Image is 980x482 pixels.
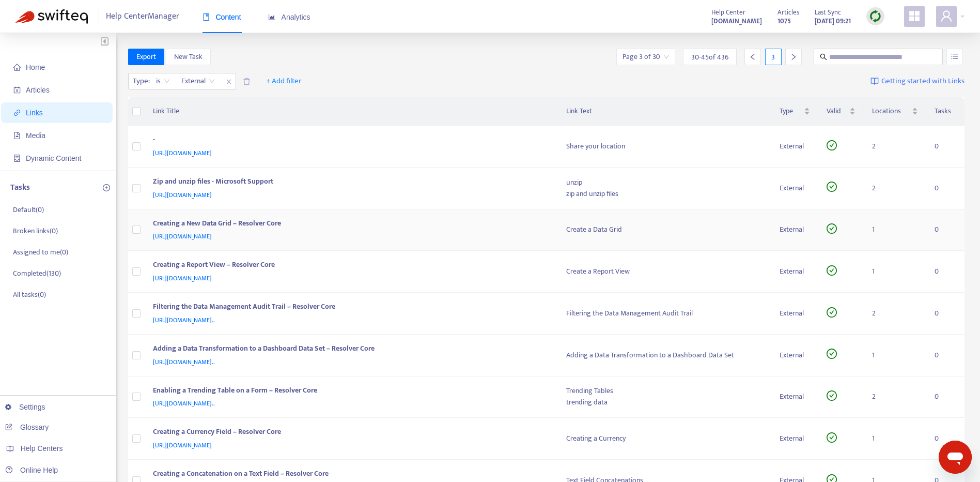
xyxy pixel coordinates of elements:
div: External [780,183,810,194]
div: Creating a Report View – Resolver Core [153,259,546,273]
iframe: Button to launch messaging window [939,441,972,474]
span: [URL][DOMAIN_NAME] [153,231,212,242]
strong: [DOMAIN_NAME] [711,16,762,27]
span: link [13,109,21,116]
button: unordered-list [946,49,962,65]
span: area-chart [268,13,275,21]
div: External [780,266,810,277]
div: zip and unzip files [566,188,763,200]
span: New Task [174,51,203,63]
span: file-image [13,132,21,139]
span: Type [780,106,802,117]
span: Articles [26,86,50,94]
div: 3 [765,49,782,65]
span: + Add filter [266,75,302,87]
span: 30 - 45 of 436 [691,52,728,63]
strong: [DATE] 09:21 [815,16,851,27]
span: account-book [13,86,21,94]
a: [DOMAIN_NAME] [711,15,762,27]
div: Creating a Currency [566,433,763,444]
div: Create a Data Grid [566,224,763,235]
div: External [780,433,810,444]
button: + Add filter [258,73,309,89]
img: sync.dc5367851b00ba804db3.png [869,10,882,23]
span: Dynamic Content [26,154,81,162]
span: [URL][DOMAIN_NAME] [153,190,212,200]
span: left [749,53,756,61]
th: Link Text [558,97,771,126]
td: 1 [864,209,926,251]
div: External [780,141,810,152]
img: image-link [870,77,879,85]
td: 0 [926,209,965,251]
span: [URL][DOMAIN_NAME] [153,440,212,450]
span: Last Sync [815,7,841,18]
div: Zip and unzip files - Microsoft Support [153,176,546,189]
span: Valid [827,106,847,117]
div: Adding a Data Transformation to a Dashboard Data Set – Resolver Core [153,343,546,356]
span: Media [26,131,45,140]
div: Creating a Currency Field – Resolver Core [153,426,546,440]
td: 1 [864,335,926,376]
div: - [153,134,546,147]
div: Creating a New Data Grid – Resolver Core [153,218,546,231]
td: 1 [864,418,926,460]
span: Locations [872,106,909,117]
div: Filtering the Data Management Audit Trail [566,308,763,319]
span: Type : [129,73,151,89]
div: Adding a Data Transformation to a Dashboard Data Set [566,350,763,361]
span: user [940,10,953,22]
a: Glossary [5,423,49,431]
p: Assigned to me ( 0 ) [13,247,68,258]
div: Filtering the Data Management Audit Trail – Resolver Core [153,301,546,314]
a: Getting started with Links [870,73,965,89]
span: right [790,53,797,61]
span: External [181,73,215,89]
div: Creating a Concatenation on a Text Field – Resolver Core [153,468,546,481]
span: Articles [777,7,799,18]
div: External [780,308,810,319]
div: Create a Report View [566,266,763,277]
span: plus-circle [103,184,110,191]
span: Links [26,109,43,117]
span: Content [203,13,241,21]
button: New Task [166,49,211,65]
span: container [13,155,21,162]
span: check-circle [827,349,837,359]
div: External [780,391,810,402]
th: Type [771,97,818,126]
td: 2 [864,293,926,335]
span: Home [26,63,45,71]
td: 0 [926,418,965,460]
span: [URL][DOMAIN_NAME].. [153,315,215,325]
button: Export [128,49,164,65]
div: Enabling a Trending Table on a Form – Resolver Core [153,385,546,398]
p: Completed ( 130 ) [13,268,61,279]
td: 2 [864,376,926,418]
td: 2 [864,126,926,168]
span: Getting started with Links [881,76,965,87]
td: 0 [926,335,965,376]
td: 0 [926,168,965,209]
p: All tasks ( 0 ) [13,289,46,300]
img: Swifteq [15,9,88,24]
span: close [222,76,236,88]
th: Link Title [145,97,558,126]
span: is [156,73,170,89]
p: Broken links ( 0 ) [13,225,58,236]
span: Export [136,51,156,63]
div: trending data [566,397,763,408]
div: External [780,224,810,235]
span: check-circle [827,432,837,443]
span: appstore [908,10,921,22]
span: Analytics [268,13,310,21]
span: check-circle [827,223,837,234]
span: unordered-list [951,53,958,60]
span: check-circle [827,390,837,401]
span: delete [243,78,251,85]
span: Help Centers [21,444,63,453]
span: [URL][DOMAIN_NAME] [153,148,212,158]
div: Share your location [566,141,763,152]
td: 0 [926,126,965,168]
span: search [820,53,827,61]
